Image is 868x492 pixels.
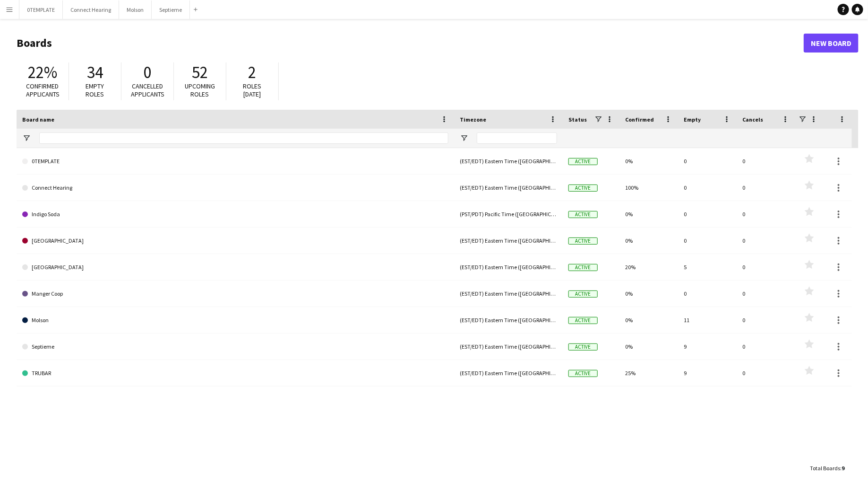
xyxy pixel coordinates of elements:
button: Connect Hearing [63,0,119,19]
div: (EST/EDT) Eastern Time ([GEOGRAPHIC_DATA] & [GEOGRAPHIC_DATA]) [454,228,563,254]
a: [GEOGRAPHIC_DATA] [22,254,448,281]
span: 52 [192,62,208,83]
span: Active [568,343,598,351]
div: 100% [619,175,678,201]
span: Total Boards [810,465,840,472]
div: (EST/EDT) Eastern Time ([GEOGRAPHIC_DATA] & [GEOGRAPHIC_DATA]) [454,254,563,280]
span: Active [568,158,598,165]
button: Molson [119,0,152,19]
span: Empty roles [86,82,104,98]
span: Active [568,184,598,192]
div: 0% [619,307,678,333]
div: (EST/EDT) Eastern Time ([GEOGRAPHIC_DATA] & [GEOGRAPHIC_DATA]) [454,334,563,360]
div: 9 [678,334,737,360]
button: Septieme [152,0,190,19]
div: (EST/EDT) Eastern Time ([GEOGRAPHIC_DATA] & [GEOGRAPHIC_DATA]) [454,175,563,201]
a: Manger Coop [22,281,448,307]
div: (PST/PDT) Pacific Time ([GEOGRAPHIC_DATA] & [GEOGRAPHIC_DATA]) [454,201,563,227]
a: Septieme [22,334,448,360]
a: New Board [804,34,859,53]
span: Active [568,370,598,377]
span: 22% [28,62,57,83]
div: 0 [737,360,795,386]
a: [GEOGRAPHIC_DATA] [22,228,448,254]
button: 0TEMPLATE [19,0,63,19]
a: TRUBAR [22,360,448,387]
span: Active [568,290,598,298]
input: Board name Filter Input [39,132,448,144]
span: Empty [684,116,701,123]
span: Active [568,317,598,324]
a: Indigo Soda [22,201,448,228]
div: : [810,459,844,477]
button: Open Filter Menu [22,134,31,142]
div: 0 [678,281,737,307]
div: (EST/EDT) Eastern Time ([GEOGRAPHIC_DATA] & [GEOGRAPHIC_DATA]) [454,360,563,386]
div: 0 [737,175,795,201]
span: 9 [842,465,844,472]
span: Cancels [742,116,763,123]
div: 11 [678,307,737,333]
div: 20% [619,254,678,280]
span: Timezone [460,116,486,123]
span: Cancelled applicants [131,82,164,98]
span: Confirmed [625,116,654,123]
div: 0 [678,148,737,174]
div: 0% [619,281,678,307]
input: Timezone Filter Input [477,132,557,144]
div: (EST/EDT) Eastern Time ([GEOGRAPHIC_DATA] & [GEOGRAPHIC_DATA]) [454,307,563,333]
span: Upcoming roles [185,82,215,98]
div: 0% [619,148,678,174]
a: 0TEMPLATE [22,148,448,175]
div: 0 [678,228,737,254]
span: Active [568,264,598,271]
div: (EST/EDT) Eastern Time ([GEOGRAPHIC_DATA] & [GEOGRAPHIC_DATA]) [454,281,563,307]
div: 0 [678,175,737,201]
div: (EST/EDT) Eastern Time ([GEOGRAPHIC_DATA] & [GEOGRAPHIC_DATA]) [454,148,563,174]
div: 0 [737,148,795,174]
span: 34 [87,62,103,83]
div: 0 [678,201,737,227]
a: Connect Hearing [22,175,448,201]
span: Active [568,211,598,218]
span: Board name [22,116,54,123]
div: 0 [737,228,795,254]
span: Active [568,237,598,245]
a: Molson [22,307,448,334]
div: 25% [619,360,678,386]
div: 0 [737,307,795,333]
span: 0 [144,62,152,83]
span: Roles [DATE] [243,82,262,98]
div: 0 [737,254,795,280]
span: 2 [249,62,257,83]
h1: Boards [17,36,804,50]
div: 0 [737,334,795,360]
span: Status [568,116,587,123]
div: 0% [619,201,678,227]
div: 0% [619,334,678,360]
button: Open Filter Menu [460,134,468,142]
span: Confirmed applicants [26,82,60,98]
div: 5 [678,254,737,280]
div: 9 [678,360,737,386]
div: 0% [619,228,678,254]
div: 0 [737,281,795,307]
div: 0 [737,201,795,227]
